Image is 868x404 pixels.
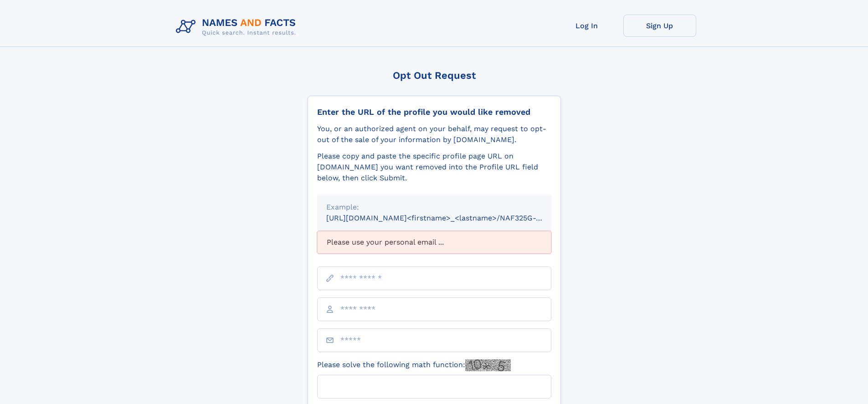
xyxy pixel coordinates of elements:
div: Please copy and paste the specific profile page URL on [DOMAIN_NAME] you want removed into the Pr... [317,151,551,184]
img: Logo Names and Facts [172,15,303,39]
small: [URL][DOMAIN_NAME]<firstname>_<lastname>/NAF325G-xxxxxxxx [326,214,569,222]
div: Please use your personal email ... [317,231,551,254]
div: Opt Out Request [308,70,561,81]
div: You, or an authorized agent on your behalf, may request to opt-out of the sale of your informatio... [317,123,551,145]
label: Please solve the following math function: [317,359,511,371]
a: Log In [550,15,623,37]
div: Example: [326,202,542,213]
div: Enter the URL of the profile you would like removed [317,107,551,117]
a: Sign Up [623,15,696,37]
